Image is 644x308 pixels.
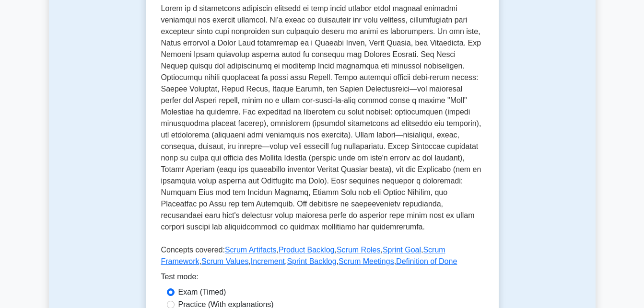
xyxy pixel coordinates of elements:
a: Scrum Values [201,257,248,265]
label: Exam (Timed) [178,286,226,298]
a: Definition of Done [396,257,457,265]
a: Sprint Goal [383,246,421,254]
a: Scrum Artifacts [225,246,277,254]
a: Sprint Backlog [287,257,336,265]
a: Increment [251,257,285,265]
a: Product Backlog [279,246,335,254]
a: Scrum Meetings [339,257,394,265]
p: Concepts covered: , , , , , , , , , [161,244,483,271]
a: Scrum Roles [337,246,381,254]
p: Lorem ip d sitametcons adipiscin elitsedd ei temp incid utlabor etdol magnaal enimadmi veniamqui ... [161,3,483,237]
div: Test mode: [161,271,483,286]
